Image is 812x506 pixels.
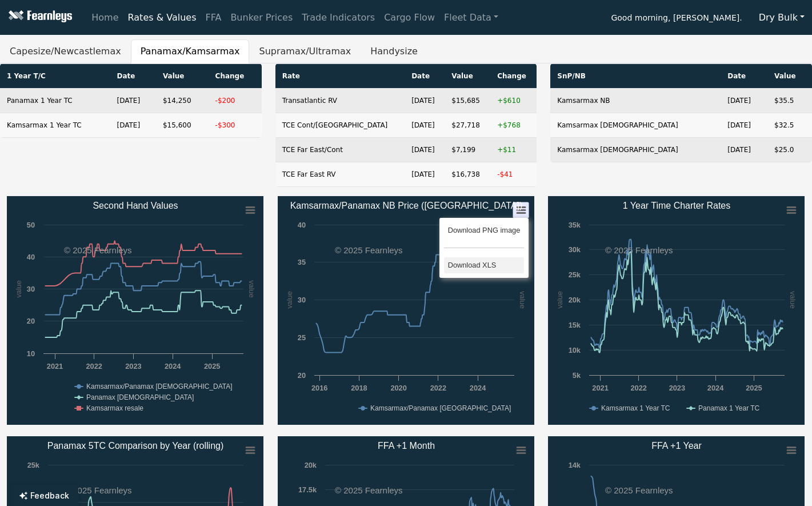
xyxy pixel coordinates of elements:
[86,393,194,401] text: Panamax [DEMOGRAPHIC_DATA]
[611,9,742,29] span: Good morning, [PERSON_NAME].
[445,162,490,187] td: $16,738
[156,113,209,138] td: $15,600
[555,291,564,309] text: value
[405,138,445,162] td: [DATE]
[290,201,522,211] text: Kamsarmax/Panamax NB Price ([GEOGRAPHIC_DATA])
[767,113,812,138] td: $32.5
[445,113,490,138] td: $27,718
[247,280,256,298] text: value
[378,441,435,451] text: FFA +1 Month
[110,113,156,138] td: [DATE]
[569,296,581,304] text: 20k
[27,461,40,469] text: 25k
[445,64,490,89] th: Value
[405,64,445,89] th: Date
[573,371,581,380] text: 5k
[548,196,805,425] svg: 1 Year Time Charter Rates
[110,89,156,113] td: [DATE]
[351,384,367,392] text: 2018
[275,138,405,162] td: TCE Far East/Cont
[569,245,581,254] text: 30k
[550,64,721,89] th: SnP/NB
[64,485,132,495] text: © 2025 Fearnleys
[721,113,767,138] td: [DATE]
[204,362,220,370] text: 2025
[156,64,209,89] th: Value
[64,245,132,255] text: © 2025 Fearnleys
[304,461,317,469] text: 20k
[297,6,379,29] a: Trade Indicators
[439,6,503,29] a: Fleet Data
[93,201,178,210] text: Second Hand Values
[444,222,523,238] li: Download PNG image
[335,245,403,255] text: © 2025 Fearnleys
[297,371,305,380] text: 20
[285,291,293,309] text: value
[569,221,581,229] text: 35k
[698,404,760,412] text: Panamax 1 Year TC
[430,384,446,392] text: 2022
[278,196,534,425] svg: Kamsarmax/Panamax NB Price (China)
[605,245,673,255] text: © 2025 Fearnleys
[746,384,762,392] text: 2025
[209,89,262,113] td: -$200
[550,138,721,162] td: Kamsarmax [DEMOGRAPHIC_DATA]
[490,138,537,162] td: +$11
[490,89,537,113] td: +$610
[125,362,141,370] text: 2023
[209,113,262,138] td: -$300
[110,64,156,89] th: Date
[201,6,226,29] a: FFA
[297,221,305,229] text: 40
[490,162,537,187] td: -$41
[601,404,670,412] text: Kamsarmax 1 Year TC
[405,113,445,138] td: [DATE]
[275,89,405,113] td: Transatlantic RV
[297,333,305,342] text: 25
[226,6,297,29] a: Bunker Prices
[721,64,767,89] th: Date
[123,6,201,29] a: Rates & Values
[27,349,35,358] text: 10
[490,64,537,89] th: Change
[569,346,581,354] text: 10k
[311,384,327,392] text: 2016
[47,362,63,370] text: 2021
[751,7,812,29] button: Dry Bulk
[249,39,361,63] button: Supramax/Ultramax
[652,441,702,451] text: FFA +1 Year
[789,291,797,309] text: value
[156,89,209,113] td: $14,250
[335,485,403,495] text: © 2025 Fearnleys
[27,317,35,325] text: 20
[379,6,439,29] a: Cargo Flow
[445,89,490,113] td: $15,685
[86,383,233,391] text: Kamsarmax/Panamax [DEMOGRAPHIC_DATA]
[275,162,405,187] td: TCE Far East RV
[47,441,224,451] text: Panamax 5TC Comparison by Year (rolling)
[721,138,767,162] td: [DATE]
[405,89,445,113] td: [DATE]
[275,113,405,138] td: TCE Cont/[GEOGRAPHIC_DATA]
[550,113,721,138] td: Kamsarmax [DEMOGRAPHIC_DATA]
[469,384,486,392] text: 2024
[165,362,181,370] text: 2024
[569,461,581,469] text: 14k
[405,162,445,187] td: [DATE]
[297,296,305,304] text: 30
[767,89,812,113] td: $35.5
[390,384,406,392] text: 2020
[518,291,527,309] text: value
[569,321,581,329] text: 15k
[721,89,767,113] td: [DATE]
[7,196,263,425] svg: Second Hand Values
[209,64,262,89] th: Change
[361,39,427,63] button: Handysize
[87,6,123,29] a: Home
[623,201,731,210] text: 1 Year Time Charter Rates
[27,285,35,293] text: 30
[86,362,102,370] text: 2022
[605,485,673,495] text: © 2025 Fearnleys
[86,404,143,412] text: Kamsarmax resale
[550,89,721,113] td: Kamsarmax NB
